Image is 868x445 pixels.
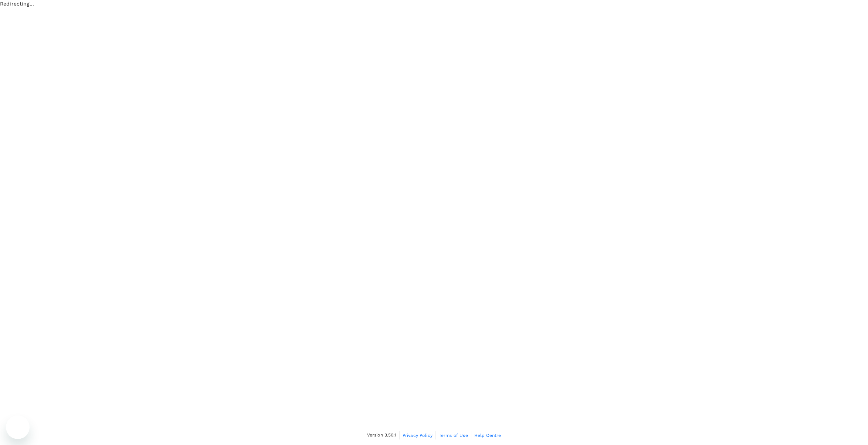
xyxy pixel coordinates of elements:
[6,415,30,439] iframe: Button to launch messaging window
[403,431,433,439] a: Privacy Policy
[439,431,468,439] a: Terms of Use
[367,432,396,439] span: Version 3.50.1
[474,431,501,439] a: Help Centre
[439,433,468,438] span: Terms of Use
[474,433,501,438] span: Help Centre
[403,433,433,438] span: Privacy Policy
